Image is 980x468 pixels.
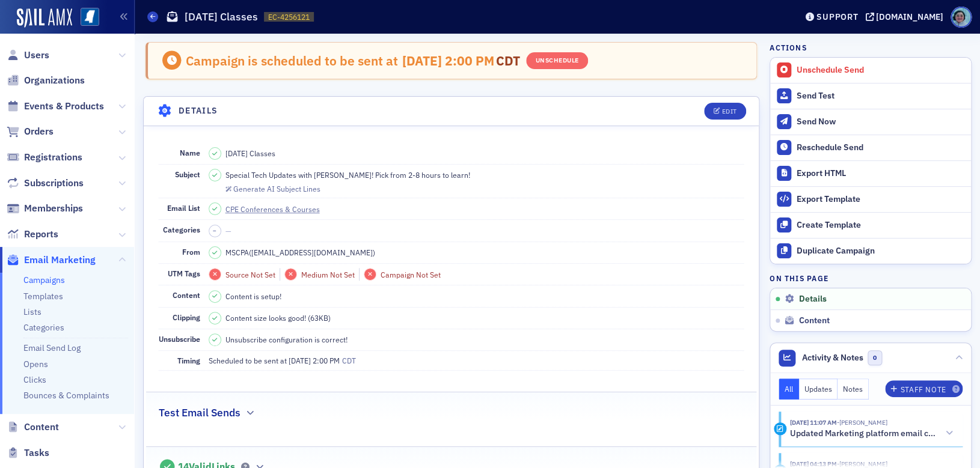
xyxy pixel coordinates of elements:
[24,228,58,241] span: Reports
[7,421,59,434] a: Content
[770,160,971,186] a: Export HTML
[24,177,84,190] span: Subscriptions
[838,378,869,400] button: Notes
[23,374,46,385] a: Clicks
[797,117,965,127] div: Send Now
[876,11,943,22] div: [DOMAIN_NAME]
[168,269,200,278] span: UTM Tags
[444,52,494,69] span: 2:00 PM
[797,168,965,179] div: Export HTML
[798,294,826,305] span: Details
[7,125,54,138] a: Orders
[789,418,836,427] time: 8/29/2025 11:07 AM
[225,291,281,302] span: Content is setup!
[268,12,310,22] span: EC-4256121
[225,148,275,159] span: [DATE] Classes
[7,151,82,164] a: Registrations
[24,74,85,87] span: Organizations
[797,194,965,205] div: Export Template
[24,446,49,460] span: Tasks
[865,13,948,21] button: [DOMAIN_NAME]
[770,109,971,135] button: Send Now
[72,8,99,28] a: View Homepage
[951,7,972,28] span: Profile
[23,275,65,285] a: Campaigns
[789,427,954,440] button: Updated Marketing platform email campaign: [DATE] Classes
[494,52,520,69] span: CDT
[24,49,49,62] span: Users
[209,355,287,366] span: Scheduled to be sent at
[836,460,887,468] span: Aidan Sullivan
[797,91,965,102] div: Send Test
[7,446,49,460] a: Tasks
[185,10,258,24] h1: [DATE] Classes
[313,356,340,365] span: 2:00 PM
[802,351,863,364] span: Activity & Notes
[180,148,200,157] span: Name
[177,356,200,365] span: Timing
[163,225,200,234] span: Categories
[7,202,83,215] a: Memberships
[798,315,829,326] span: Content
[7,177,84,190] a: Subscriptions
[770,58,971,83] button: Unschedule Send
[779,378,799,400] button: All
[24,125,54,138] span: Orders
[799,378,838,400] button: Updates
[24,421,59,434] span: Content
[704,103,746,120] button: Edit
[179,105,218,117] h4: Details
[24,254,96,267] span: Email Marketing
[770,238,971,264] button: Duplicate Campaign
[381,270,441,279] span: Campaign Not Set
[7,100,104,113] a: Events & Products
[23,390,109,401] a: Bounces & Complaints
[225,270,275,279] span: Source Not Set
[173,290,200,300] span: Content
[402,52,444,69] span: [DATE]
[289,356,313,365] span: [DATE]
[770,273,972,284] h4: On this page
[23,306,41,317] a: Lists
[797,246,965,257] div: Duplicate Campaign
[770,212,971,238] a: Create Template
[770,83,971,109] button: Send Test
[836,418,887,427] span: Rachel Shirley
[17,8,72,28] img: SailAMX
[797,220,965,231] div: Create Template
[340,356,356,365] span: CDT
[167,203,200,213] span: Email List
[797,142,965,153] div: Reschedule Send
[770,186,971,212] a: Export Template
[225,183,320,193] button: Generate AI Subject Lines
[868,350,883,365] span: 0
[23,359,48,369] a: Opens
[7,74,85,87] a: Organizations
[301,270,355,279] span: Medium Not Set
[774,422,786,435] div: Activity
[225,247,375,258] span: MSCPA ( [EMAIL_ADDRESS][DOMAIN_NAME] )
[81,8,99,26] img: SailAMX
[770,42,807,53] h4: Actions
[24,151,82,164] span: Registrations
[23,342,81,353] a: Email Send Log
[182,247,200,257] span: From
[225,169,470,180] span: Special Tech Updates with [PERSON_NAME]! Pick from 2-8 hours to learn!
[159,334,200,344] span: Unsubscribe
[526,52,587,69] button: Unschedule
[213,226,216,235] span: –
[797,65,965,76] div: Unschedule Send
[7,49,49,62] a: Users
[225,334,348,345] span: Unsubscribe configuration is correct!
[186,53,397,68] div: Campaign is scheduled to be sent at
[900,386,946,393] div: Staff Note
[225,204,331,214] a: CPE Conferences & Courses
[24,202,83,215] span: Memberships
[770,135,971,160] button: Reschedule Send
[7,228,58,241] a: Reports
[23,291,63,302] a: Templates
[175,169,200,179] span: Subject
[789,428,939,439] h5: Updated Marketing platform email campaign: [DATE] Classes
[721,108,737,115] div: Edit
